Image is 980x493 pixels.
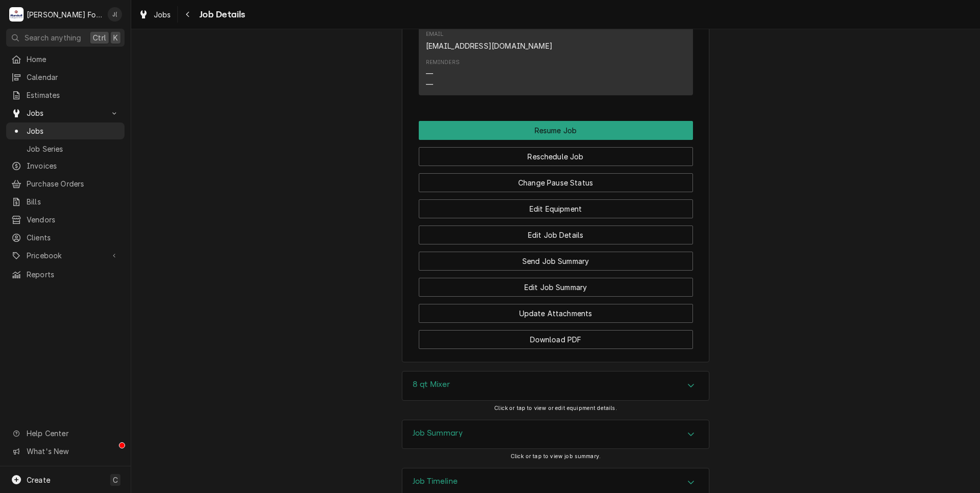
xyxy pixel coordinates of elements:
div: Jeff Debigare (109)'s Avatar [108,7,122,22]
span: Jobs [154,9,171,20]
div: Job Summary [402,420,709,449]
button: Accordion Details Expand Trigger [402,420,709,449]
span: Job Details [196,8,246,22]
div: Reminders [426,58,460,90]
a: Calendar [6,69,125,86]
span: Vendors [27,214,119,225]
span: Help Center [27,428,118,439]
button: Edit Job Details [419,225,693,244]
div: Marshall Food Equipment Service's Avatar [9,7,24,22]
button: Edit Equipment [419,199,693,218]
span: Pricebook [27,250,104,261]
h3: Job Summary [413,428,463,438]
button: Send Job Summary [419,252,693,271]
button: Change Pause Status [419,173,693,192]
button: Reschedule Job [419,147,693,166]
div: Button Group [419,121,693,349]
div: Button Group Row [419,166,693,192]
span: Jobs [27,108,104,118]
span: Bills [27,196,119,207]
div: Accordion Header [402,420,709,449]
a: Reports [6,266,125,283]
span: Purchase Orders [27,178,119,189]
div: Button Group Row [419,192,693,218]
span: Reports [27,269,119,280]
h3: 8 qt Mixer [413,380,451,389]
div: Button Group Row [419,323,693,349]
button: Resume Job [419,121,693,140]
h3: Job Timeline [413,477,458,486]
div: Button Group Row [419,218,693,244]
button: Download PDF [419,330,693,349]
div: Email [426,30,553,51]
div: Button Group Row [419,140,693,166]
div: Accordion Header [402,372,709,400]
span: C [113,475,118,485]
a: Vendors [6,211,125,228]
span: Click or tap to view job summary. [511,453,601,460]
div: Email [426,30,444,38]
a: Bills [6,193,125,210]
span: Calendar [27,72,119,83]
span: Invoices [27,160,119,171]
span: Estimates [27,90,119,100]
span: Jobs [27,126,119,136]
a: [EMAIL_ADDRESS][DOMAIN_NAME] [426,42,553,50]
div: Button Group Row [419,271,693,297]
a: Home [6,51,125,68]
a: Job Series [6,140,125,157]
a: Invoices [6,157,125,174]
div: Button Group Row [419,297,693,323]
a: Go to Pricebook [6,247,125,264]
button: Edit Job Summary [419,278,693,297]
a: Clients [6,229,125,246]
span: K [113,32,118,43]
span: Ctrl [93,32,106,43]
button: Search anythingCtrlK [6,29,125,47]
div: Reminders [426,58,460,67]
div: 8 qt Mixer [402,371,709,401]
a: Jobs [134,6,175,23]
div: Button Group Row [419,244,693,271]
button: Accordion Details Expand Trigger [402,372,709,400]
span: Clients [27,232,119,243]
a: Go to What's New [6,443,125,460]
span: Click or tap to view or edit equipment details. [494,405,617,412]
button: Update Attachments [419,304,693,323]
span: Create [27,476,50,484]
div: Button Group Row [419,121,693,140]
a: Estimates [6,87,125,104]
div: M [9,7,24,22]
div: J( [108,7,122,22]
a: Go to Jobs [6,105,125,121]
div: — [426,79,433,90]
span: What's New [27,446,118,457]
a: Purchase Orders [6,175,125,192]
span: Home [27,54,119,65]
button: Navigate back [180,6,196,23]
span: Search anything [25,32,81,43]
a: Go to Help Center [6,425,125,442]
a: Jobs [6,122,125,139]
span: Job Series [27,143,119,154]
div: — [426,68,433,79]
div: [PERSON_NAME] Food Equipment Service [27,9,102,20]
